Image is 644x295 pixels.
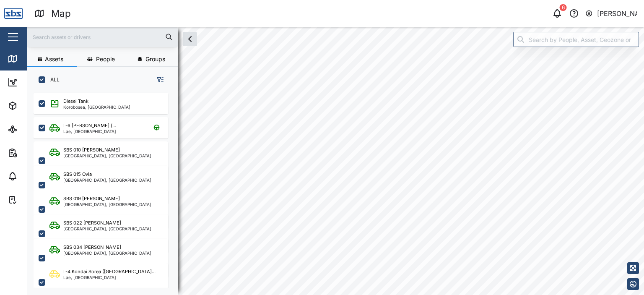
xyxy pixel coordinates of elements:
div: 6 [560,4,567,11]
input: Search assets or drivers [32,31,173,43]
div: [PERSON_NAME] [597,8,637,19]
div: Lae, [GEOGRAPHIC_DATA] [63,129,116,133]
div: SBS 019 [PERSON_NAME] [63,195,120,202]
div: [GEOGRAPHIC_DATA], [GEOGRAPHIC_DATA] [63,202,151,206]
label: ALL [45,76,60,83]
div: SBS 022 [PERSON_NAME] [63,219,121,227]
div: Dashboard [22,78,60,87]
div: Map [51,6,71,21]
div: Korobosea, [GEOGRAPHIC_DATA] [63,105,130,109]
div: Sites [22,125,42,134]
div: Lae, [GEOGRAPHIC_DATA] [63,275,156,279]
span: Groups [145,56,165,62]
div: [GEOGRAPHIC_DATA], [GEOGRAPHIC_DATA] [63,251,151,255]
div: [GEOGRAPHIC_DATA], [GEOGRAPHIC_DATA] [63,154,151,158]
img: Main Logo [4,4,23,23]
div: grid [34,90,177,288]
div: Alarms [22,172,48,181]
span: Assets [45,56,63,62]
div: [GEOGRAPHIC_DATA], [GEOGRAPHIC_DATA] [63,227,151,231]
div: Map [22,54,41,63]
div: [GEOGRAPHIC_DATA], [GEOGRAPHIC_DATA] [63,178,151,182]
input: Search by People, Asset, Geozone or Place [513,32,639,47]
div: Assets [22,101,48,110]
div: SBS 010 [PERSON_NAME] [63,146,120,154]
div: Reports [22,148,50,157]
div: SBS 034 [PERSON_NAME] [63,244,121,251]
div: SBS 015 Ovia [63,171,92,178]
div: Tasks [22,195,45,204]
button: [PERSON_NAME] [585,8,637,19]
div: L-4 Kondai Sorea ([GEOGRAPHIC_DATA]... [63,268,156,275]
div: Diesel Tank [63,98,88,105]
canvas: Map [27,27,644,295]
span: People [96,56,115,62]
div: L-6 [PERSON_NAME] (... [63,122,116,129]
